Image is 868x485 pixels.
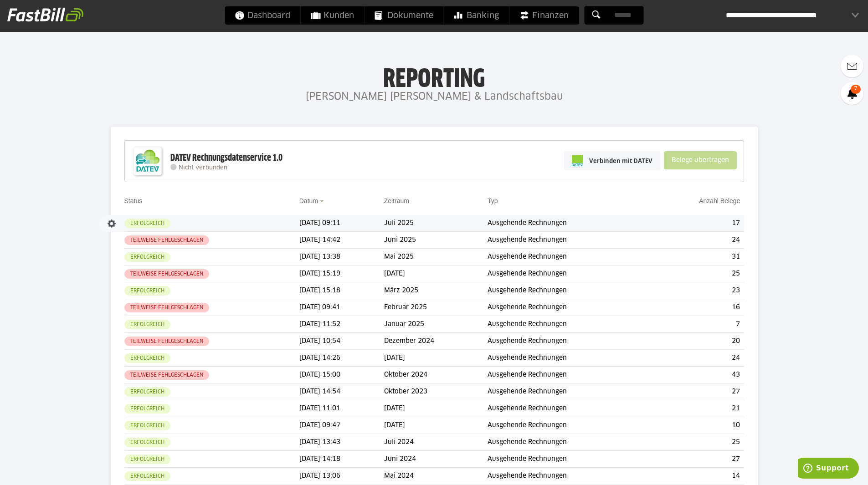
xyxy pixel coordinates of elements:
[299,299,384,316] td: [DATE] 09:41
[651,367,744,383] td: 43
[384,350,488,367] td: [DATE]
[124,286,170,296] sl-badge: Erfolgreich
[299,350,384,367] td: [DATE] 14:26
[384,316,488,333] td: Januar 2025
[841,82,863,105] a: 7
[124,353,170,363] sl-badge: Erfolgreich
[299,417,384,434] td: [DATE] 09:47
[170,152,282,164] div: DATEV Rechnungsdatenservice 1.0
[488,249,651,265] td: Ausgehende Rechnungen
[384,383,488,400] td: Oktober 2023
[7,7,83,22] img: fastbill_logo_white.png
[488,232,651,249] td: Ausgehende Rechnungen
[384,417,488,434] td: [DATE]
[299,367,384,383] td: [DATE] 15:00
[91,64,777,88] h1: Reporting
[384,451,488,468] td: Juni 2024
[454,6,499,25] span: Banking
[651,282,744,299] td: 23
[384,282,488,299] td: März 2025
[384,197,409,204] a: Zeitraum
[320,200,326,202] img: sort_desc.gif
[299,215,384,232] td: [DATE] 09:11
[299,451,384,468] td: [DATE] 14:18
[572,155,583,166] img: pi-datev-logo-farbig-24.svg
[651,383,744,400] td: 27
[651,434,744,451] td: 25
[651,400,744,417] td: 21
[124,438,170,447] sl-badge: Erfolgreich
[519,6,569,25] span: Finanzen
[488,350,651,367] td: Ausgehende Rechnungen
[699,197,740,204] a: Anzahl Belege
[488,282,651,299] td: Ausgehende Rechnungen
[124,471,170,481] sl-badge: Erfolgreich
[651,316,744,333] td: 7
[488,434,651,451] td: Ausgehende Rechnungen
[488,367,651,383] td: Ausgehende Rechnungen
[299,232,384,249] td: [DATE] 14:42
[124,235,209,245] sl-badge: Teilweise fehlgeschlagen
[384,299,488,316] td: Februar 2025
[488,316,651,333] td: Ausgehende Rechnungen
[124,303,209,312] sl-badge: Teilweise fehlgeschlagen
[124,197,143,204] a: Status
[564,151,660,170] a: Verbinden mit DATEV
[299,316,384,333] td: [DATE] 11:52
[384,468,488,485] td: Mai 2024
[375,6,433,25] span: Dokumente
[299,333,384,350] td: [DATE] 10:54
[311,6,354,25] span: Kunden
[365,6,443,25] a: Dokumente
[651,468,744,485] td: 14
[124,252,170,262] sl-badge: Erfolgreich
[664,151,737,169] sl-button: Belege übertragen
[384,232,488,249] td: Juni 2025
[851,85,861,94] span: 7
[384,333,488,350] td: Dezember 2024
[651,265,744,282] td: 25
[651,417,744,434] td: 10
[384,367,488,383] td: Oktober 2024
[651,451,744,468] td: 27
[299,400,384,417] td: [DATE] 11:01
[651,232,744,249] td: 24
[488,215,651,232] td: Ausgehende Rechnungen
[488,451,651,468] td: Ausgehende Rechnungen
[225,6,300,25] a: Dashboard
[488,383,651,400] td: Ausgehende Rechnungen
[488,417,651,434] td: Ausgehende Rechnungen
[384,249,488,265] td: Mai 2025
[124,387,170,397] sl-badge: Erfolgreich
[384,215,488,232] td: Juli 2025
[299,468,384,485] td: [DATE] 13:06
[589,156,652,165] span: Verbinden mit DATEV
[124,269,209,279] sl-badge: Teilweise fehlgeschlagen
[488,299,651,316] td: Ausgehende Rechnungen
[299,197,318,204] a: Datum
[299,249,384,265] td: [DATE] 13:38
[124,454,170,464] sl-badge: Erfolgreich
[124,320,170,329] sl-badge: Erfolgreich
[179,165,227,171] span: Nicht verbunden
[651,249,744,265] td: 31
[299,434,384,451] td: [DATE] 13:43
[509,6,579,25] a: Finanzen
[299,383,384,400] td: [DATE] 14:54
[124,404,170,414] sl-badge: Erfolgreich
[124,421,170,430] sl-badge: Erfolgreich
[384,434,488,451] td: Juli 2024
[235,6,290,25] span: Dashboard
[651,215,744,232] td: 17
[384,400,488,417] td: [DATE]
[651,333,744,350] td: 20
[651,350,744,367] td: 24
[124,370,209,380] sl-badge: Teilweise fehlgeschlagen
[444,6,509,25] a: Banking
[299,282,384,299] td: [DATE] 15:18
[384,265,488,282] td: [DATE]
[488,265,651,282] td: Ausgehende Rechnungen
[488,468,651,485] td: Ausgehende Rechnungen
[299,265,384,282] td: [DATE] 15:19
